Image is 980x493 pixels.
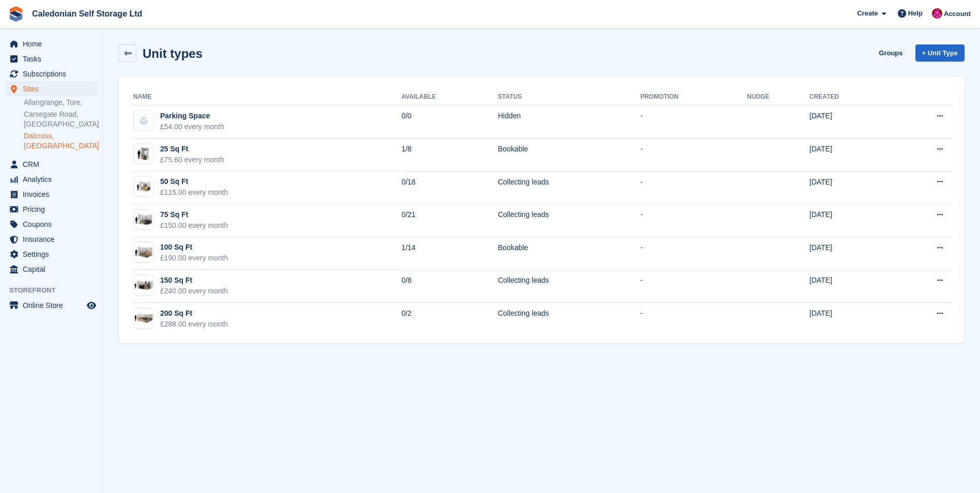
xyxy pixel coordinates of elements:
[908,8,923,19] span: Help
[810,138,892,172] td: [DATE]
[5,157,98,172] a: menu
[23,52,85,66] span: Tasks
[5,232,98,246] a: menu
[23,67,85,81] span: Subscriptions
[810,89,892,105] th: Created
[134,111,153,131] img: blank-unit-type-icon-ffbac7b88ba66c5e286b0e438baccc4b9c83835d4c34f86887a83fc20ec27e7b.svg
[401,105,498,138] td: 0/0
[23,157,85,172] span: CRM
[498,237,641,270] td: Bookable
[401,237,498,270] td: 1/14
[160,209,228,220] div: 75 Sq Ft
[640,204,746,237] td: -
[810,105,892,138] td: [DATE]
[23,217,85,232] span: Coupons
[498,270,641,303] td: Collecting leads
[134,179,153,194] img: 50-sqft-unit.jpg
[810,237,892,270] td: [DATE]
[24,110,98,129] a: Carsegate Road, [GEOGRAPHIC_DATA]
[5,172,98,187] a: menu
[498,89,641,105] th: Status
[160,155,224,165] div: £75.60 every month
[160,220,228,231] div: £150.00 every month
[810,270,892,303] td: [DATE]
[498,303,641,335] td: Collecting leads
[23,232,85,246] span: Insurance
[5,217,98,232] a: menu
[134,311,153,326] img: 200-sqft-unit.jpg
[160,187,228,198] div: £115.00 every month
[8,6,24,22] img: stora-icon-8386f47178a22dfd0bd8f6a31ec36ba5ce8667c1dd55bd0f319d3a0aa187defe.svg
[85,299,98,312] a: Preview store
[401,270,498,303] td: 0/8
[160,121,224,132] div: £54.00 every month
[24,98,98,107] a: Allangrange, Tore.
[160,286,228,297] div: £240.00 every month
[810,303,892,335] td: [DATE]
[498,171,641,204] td: Collecting leads
[857,8,878,19] span: Create
[640,138,746,172] td: -
[134,212,153,227] img: 75-sqft-unit.jpg
[640,105,746,138] td: -
[401,171,498,204] td: 0/18
[401,303,498,335] td: 0/2
[9,285,103,296] span: Storefront
[23,298,85,313] span: Online Store
[5,67,98,81] a: menu
[28,5,146,22] a: Caledonian Self Storage Ltd
[160,144,224,155] div: 25 Sq Ft
[640,89,746,105] th: Promotion
[810,204,892,237] td: [DATE]
[498,105,641,138] td: Hidden
[944,9,971,19] span: Account
[23,187,85,202] span: Invoices
[5,298,98,313] a: menu
[810,171,892,204] td: [DATE]
[134,278,153,293] img: 150-sqft-unit.jpg
[160,319,228,330] div: £288.00 every month
[5,247,98,261] a: menu
[5,202,98,217] a: menu
[915,44,965,61] a: + Unit Type
[5,37,98,51] a: menu
[131,89,401,105] th: Name
[134,146,153,161] img: 15-sqft-unit.jpg
[401,138,498,172] td: 1/8
[401,204,498,237] td: 0/21
[747,89,810,105] th: Nudge
[875,44,907,61] a: Groups
[5,187,98,202] a: menu
[23,262,85,276] span: Capital
[5,52,98,66] a: menu
[134,245,153,260] img: 100-sqft-unit.jpg
[160,242,228,253] div: 100 Sq Ft
[932,8,942,19] img: Donald Mathieson
[160,253,228,264] div: £190.00 every month
[401,89,498,105] th: Available
[160,275,228,286] div: 150 Sq Ft
[5,262,98,276] a: menu
[160,308,228,319] div: 200 Sq Ft
[498,204,641,237] td: Collecting leads
[23,202,85,217] span: Pricing
[23,172,85,187] span: Analytics
[143,47,203,60] h2: Unit types
[23,247,85,261] span: Settings
[160,111,224,121] div: Parking Space
[5,82,98,96] a: menu
[23,37,85,51] span: Home
[640,237,746,270] td: -
[640,270,746,303] td: -
[24,131,98,151] a: Dalcross, [GEOGRAPHIC_DATA]
[160,176,228,187] div: 50 Sq Ft
[23,82,85,96] span: Sites
[640,303,746,335] td: -
[498,138,641,172] td: Bookable
[640,171,746,204] td: -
